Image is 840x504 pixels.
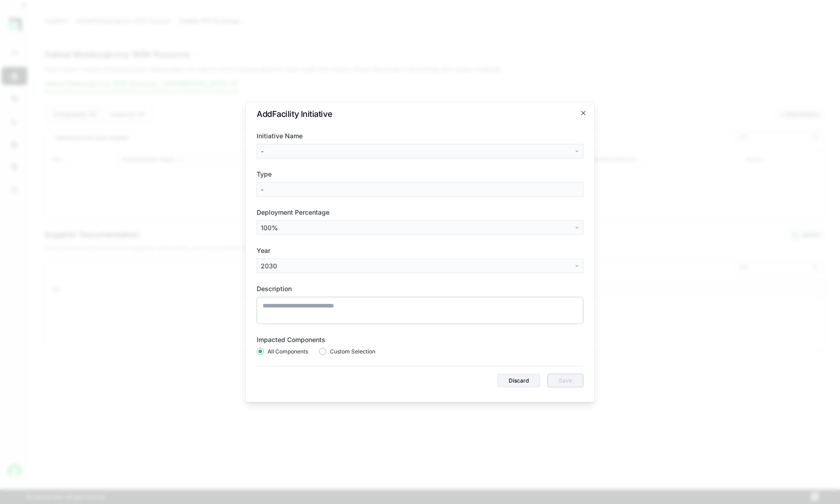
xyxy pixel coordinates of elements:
button: 2030 [257,259,583,273]
label: Initiative Name [257,131,583,141]
button: 100% [257,221,583,235]
label: Year [257,246,583,255]
button: Discard [497,374,540,388]
label: Deployment Percentage [257,208,583,217]
button: - [257,182,583,197]
h2: Add Facility Initiative [257,108,583,121]
label: Description [257,284,583,293]
label: Type [257,170,583,179]
button: - [257,144,583,159]
span: Custom Selection [330,348,375,355]
span: All Components [268,348,308,355]
label: Impacted Components [257,335,583,344]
